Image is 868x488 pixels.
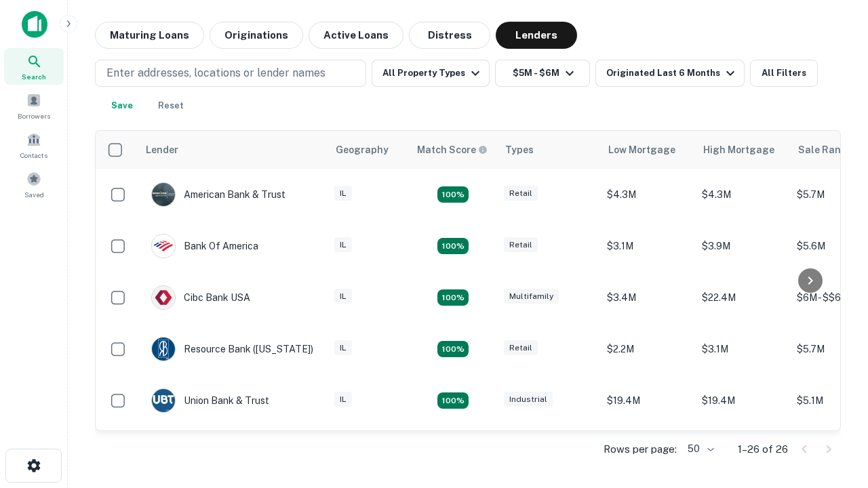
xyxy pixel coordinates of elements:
[600,375,695,426] td: $19.4M
[152,235,175,258] img: picture
[695,272,790,323] td: $22.4M
[695,426,790,478] td: $4M
[372,60,490,87] button: All Property Types
[695,169,790,220] td: $4.3M
[600,426,695,478] td: $4M
[504,237,538,253] div: Retail
[334,340,352,356] div: IL
[497,131,600,169] th: Types
[149,92,193,119] button: Reset
[210,22,303,49] button: Originations
[4,166,64,203] a: Saved
[800,380,868,445] iframe: Chat Widget
[738,441,788,457] p: 1–26 of 26
[334,186,352,201] div: IL
[682,439,716,459] div: 50
[95,22,204,49] button: Maturing Loans
[750,60,818,87] button: All Filters
[95,60,366,87] button: Enter addresses, locations or lender names
[22,11,47,38] img: capitalize-icon.png
[437,392,469,409] div: Matching Properties: 4, hasApolloMatch: undefined
[437,238,469,254] div: Matching Properties: 4, hasApolloMatch: undefined
[24,189,44,200] span: Saved
[695,131,790,169] th: High Mortgage
[151,182,285,207] div: American Bank & Trust
[336,142,389,158] div: Geography
[608,142,675,158] div: Low Mortgage
[309,22,403,49] button: Active Loans
[606,65,738,81] div: Originated Last 6 Months
[151,285,250,310] div: Cibc Bank USA
[4,87,64,124] a: Borrowers
[152,389,175,412] img: picture
[152,338,175,361] img: picture
[146,142,178,158] div: Lender
[504,392,553,407] div: Industrial
[600,169,695,220] td: $4.3M
[437,186,469,203] div: Matching Properties: 7, hasApolloMatch: undefined
[152,183,175,206] img: picture
[604,441,677,457] p: Rows per page:
[437,341,469,357] div: Matching Properties: 4, hasApolloMatch: undefined
[600,323,695,375] td: $2.2M
[437,289,469,306] div: Matching Properties: 4, hasApolloMatch: undefined
[495,60,590,87] button: $5M - $6M
[600,131,695,169] th: Low Mortgage
[595,60,745,87] button: Originated Last 6 Months
[417,142,485,157] h6: Match Score
[505,142,534,158] div: Types
[695,375,790,426] td: $19.4M
[600,272,695,323] td: $3.4M
[496,22,577,49] button: Lenders
[703,142,774,158] div: High Mortgage
[695,323,790,375] td: $3.1M
[151,234,258,258] div: Bank Of America
[417,142,488,157] div: Capitalize uses an advanced AI algorithm to match your search with the best lender. The match sco...
[22,71,46,82] span: Search
[100,92,144,119] button: Save your search to get updates of matches that match your search criteria.
[504,289,559,304] div: Multifamily
[152,286,175,309] img: picture
[504,340,538,356] div: Retail
[20,150,47,161] span: Contacts
[18,110,50,121] span: Borrowers
[695,220,790,272] td: $3.9M
[334,392,352,407] div: IL
[409,22,490,49] button: Distress
[4,48,64,85] a: Search
[334,237,352,253] div: IL
[151,388,269,413] div: Union Bank & Trust
[409,131,497,169] th: Capitalize uses an advanced AI algorithm to match your search with the best lender. The match sco...
[4,127,64,163] a: Contacts
[138,131,328,169] th: Lender
[600,220,695,272] td: $3.1M
[151,337,313,361] div: Resource Bank ([US_STATE])
[334,289,352,304] div: IL
[328,131,409,169] th: Geography
[504,186,538,201] div: Retail
[106,65,325,81] p: Enter addresses, locations or lender names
